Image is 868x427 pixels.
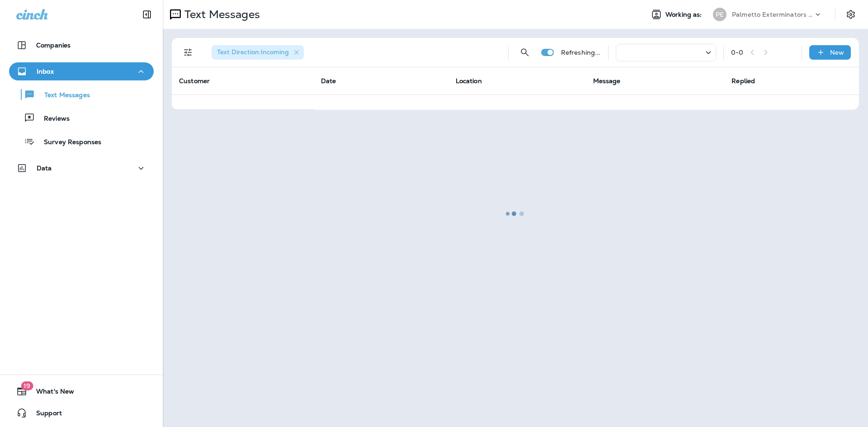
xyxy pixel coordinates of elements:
span: 19 [21,381,33,390]
p: Survey Responses [35,138,101,147]
span: Support [27,409,62,420]
button: Data [9,159,154,177]
p: Reviews [35,115,70,123]
p: Inbox [37,68,54,75]
p: Text Messages [35,91,90,100]
button: Text Messages [9,85,154,104]
span: What's New [27,388,74,399]
button: Support [9,404,154,422]
p: Data [37,164,52,172]
button: 19What's New [9,382,154,400]
p: New [830,49,844,56]
button: Companies [9,36,154,54]
button: Inbox [9,62,154,80]
p: Companies [36,42,71,49]
button: Survey Responses [9,132,154,151]
button: Collapse Sidebar [134,5,160,23]
button: Reviews [9,108,154,127]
